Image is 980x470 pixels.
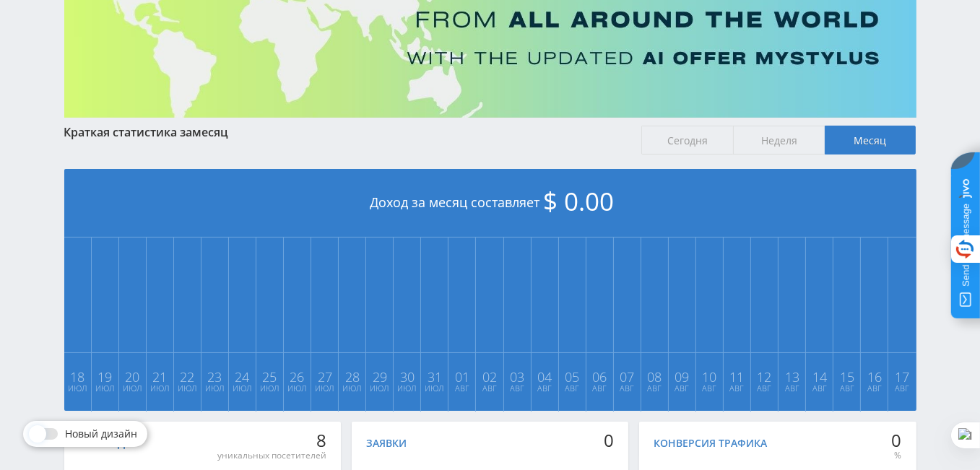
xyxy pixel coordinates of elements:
[64,126,628,139] div: Краткая статистика за
[120,383,145,394] span: Июл
[79,438,134,449] div: Переходы
[92,371,118,383] span: 19
[257,371,282,383] span: 25
[65,428,137,440] span: Новый дизайн
[202,383,227,394] span: Июл
[217,430,326,451] div: 8
[862,371,887,383] span: 16
[394,371,420,383] span: 30
[615,371,640,383] span: 07
[147,371,173,383] span: 21
[257,383,282,394] span: Июл
[862,383,887,394] span: Авг
[641,126,733,155] span: Сегодня
[366,438,407,449] div: Заявки
[604,430,614,451] div: 0
[669,371,695,383] span: 09
[654,438,767,449] div: Конверсия трафика
[120,371,145,383] span: 20
[834,371,859,383] span: 15
[697,383,722,394] span: Авг
[779,371,805,383] span: 13
[505,383,530,394] span: Авг
[217,450,326,461] div: уникальных посетителей
[175,383,200,394] span: Июл
[175,371,200,383] span: 22
[339,383,365,394] span: Июл
[193,124,229,140] span: месяц
[891,430,901,451] div: 0
[733,126,825,155] span: Неделя
[752,383,777,394] span: Авг
[889,383,915,394] span: Авг
[891,450,901,461] div: %
[449,371,474,383] span: 01
[394,383,420,394] span: Июл
[834,383,859,394] span: Авг
[532,371,558,383] span: 04
[587,383,612,394] span: Авг
[642,371,667,383] span: 08
[477,383,502,394] span: Авг
[285,371,310,383] span: 26
[560,383,585,394] span: Авг
[669,383,695,394] span: Авг
[64,169,916,238] div: Доход за месяц составляет
[230,371,255,383] span: 24
[147,383,173,394] span: Июл
[367,383,392,394] span: Июл
[543,184,614,218] span: $ 0.00
[807,383,832,394] span: Авг
[65,371,90,383] span: 18
[560,371,585,383] span: 05
[724,371,750,383] span: 11
[587,371,612,383] span: 06
[697,371,722,383] span: 10
[422,383,447,394] span: Июл
[752,371,777,383] span: 12
[449,383,474,394] span: Авг
[889,371,915,383] span: 17
[230,383,255,394] span: Июл
[505,371,530,383] span: 03
[642,383,667,394] span: Авг
[65,383,90,394] span: Июл
[477,371,502,383] span: 02
[724,383,750,394] span: Авг
[92,383,118,394] span: Июл
[202,371,227,383] span: 23
[422,371,447,383] span: 31
[285,383,310,394] span: Июл
[779,383,805,394] span: Авг
[615,383,640,394] span: Авг
[339,371,365,383] span: 28
[367,371,392,383] span: 29
[807,371,832,383] span: 14
[825,126,916,155] span: Месяц
[312,383,337,394] span: Июл
[312,371,337,383] span: 27
[532,383,558,394] span: Авг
